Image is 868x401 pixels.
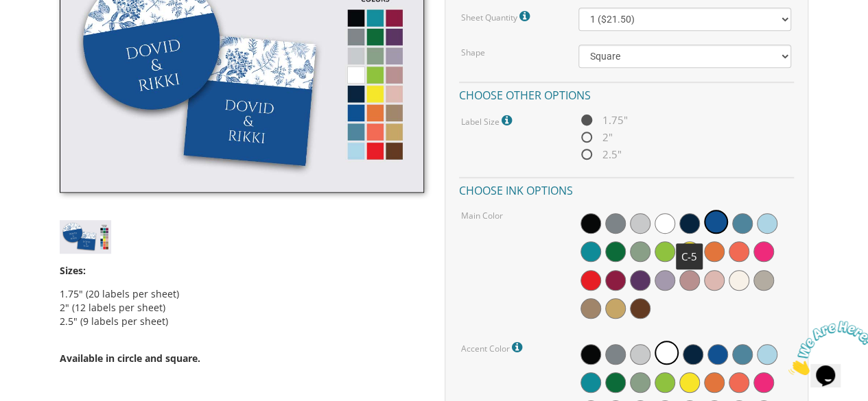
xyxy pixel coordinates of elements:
span: 2.5" [578,146,622,163]
li: 2" (12 labels per sheet) [60,301,423,315]
li: 1.75" (20 labels per sheet) [60,287,423,301]
label: Accent Color [461,339,526,356]
h4: Choose ink options [459,177,794,201]
h4: Choose other options [459,82,794,106]
li: 2.5" (9 labels per sheet) [60,315,423,328]
span: Sizes: [60,264,86,277]
span: Available in circle and square. [60,352,200,365]
span: 1.75" [578,112,628,129]
label: Label Size [461,112,515,130]
img: label-style16.jpg [60,220,111,254]
iframe: chat widget [783,315,868,380]
label: Sheet Quantity [461,8,533,25]
label: Main Color [461,210,503,221]
img: Chat attention grabber [5,5,91,60]
label: Shape [461,47,485,58]
span: 2" [578,129,613,146]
